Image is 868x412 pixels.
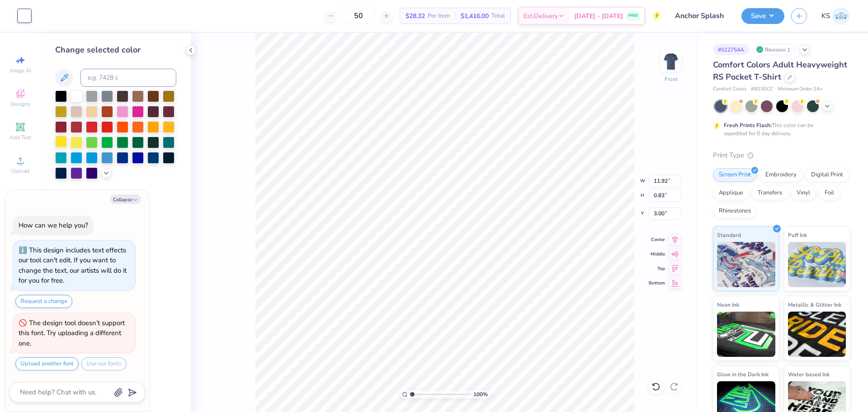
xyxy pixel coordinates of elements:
[10,100,30,108] span: Designs
[55,44,176,56] div: Change selected color
[574,11,623,21] span: [DATE] - [DATE]
[713,85,746,93] span: Comfort Colors
[15,295,72,308] button: Request a change
[713,59,847,82] span: Comfort Colors Adult Heavyweight RS Pocket T-Shirt
[662,52,680,71] img: Front
[821,11,830,21] span: KS
[15,357,79,370] button: Upload another font
[713,168,757,182] div: Screen Print
[788,300,841,309] span: Metallic & Glitter Ink
[759,168,802,182] div: Embroidery
[788,242,846,287] img: Puff Ink
[110,194,141,204] button: Collapse
[649,265,665,272] span: Top
[9,134,31,141] span: Add Text
[19,246,127,285] div: This design includes text effects our tool can't edit. If you want to change the text, our artist...
[713,150,850,161] div: Print Type
[788,230,807,240] span: Puff Ink
[791,186,816,200] div: Vinyl
[713,44,749,55] div: # 512754A
[428,11,450,21] span: Per Item
[19,318,125,348] div: The design tool doesn’t support this font. Try uploading a different one.
[11,167,29,175] span: Upload
[628,13,638,19] span: FREE
[649,280,665,286] span: Bottom
[10,67,31,74] span: Image AI
[524,11,558,21] span: Est. Delivery
[805,168,849,182] div: Digital Print
[821,7,850,25] a: KS
[741,8,784,24] button: Save
[788,369,830,379] span: Water based Ink
[491,11,505,21] span: Total
[717,230,741,240] span: Standard
[665,75,678,83] div: Front
[717,300,739,309] span: Neon Ink
[473,390,488,398] span: 100 %
[649,251,665,257] span: Middle
[724,122,772,129] strong: Fresh Prints Flash:
[80,69,176,87] input: e.g. 7428 c
[778,85,823,93] span: Minimum Order: 24 +
[752,186,788,200] div: Transfers
[713,204,757,218] div: Rhinestones
[668,7,735,25] input: Untitled Design
[341,8,376,24] input: – –
[788,312,846,357] img: Metallic & Glitter Ink
[19,221,88,230] div: How can we help you?
[717,369,769,379] span: Glow in the Dark Ink
[717,242,775,287] img: Standard
[819,186,840,200] div: Foil
[832,7,850,25] img: Kath Sales
[461,11,489,21] span: $1,416.00
[649,237,665,243] span: Center
[717,312,775,357] img: Neon Ink
[713,186,749,200] div: Applique
[724,121,835,137] div: This color can be expedited for 5 day delivery.
[754,44,795,55] div: Revision 1
[751,85,773,93] span: # 6030CC
[406,11,425,21] span: $28.32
